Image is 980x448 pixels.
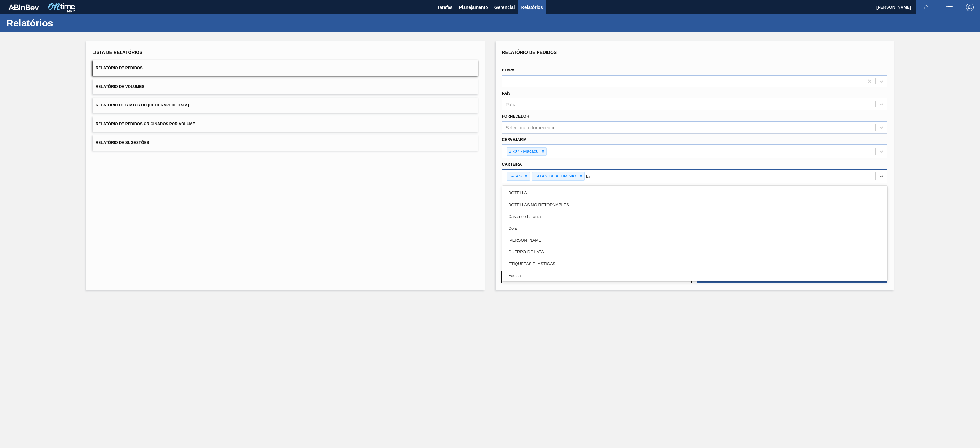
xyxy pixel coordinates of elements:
[507,172,523,180] div: LATAS
[501,271,692,283] button: Limpar
[8,4,39,10] img: TNhmsLtSVTkK8tSr43FrP2fwEKptu5GPRR3wAAAABJRU5ErkJggg==
[93,116,478,132] button: Relatório de Pedidos Originados por Volume
[6,19,120,27] h1: Relatórios
[502,114,529,119] label: Fornecedor
[459,4,488,11] span: Planejamento
[502,68,515,72] label: Etapa
[502,222,888,234] div: Cola
[502,91,511,96] label: País
[532,172,577,180] div: LATAS DE ALUMINIO
[502,270,888,281] div: Fécula
[437,4,453,11] span: Tarefas
[502,234,888,246] div: [PERSON_NAME]
[502,162,522,167] label: Carteira
[507,148,539,155] div: BR07 - Macacu
[502,258,888,270] div: ETIQUETAS PLASTICAS
[502,199,888,211] div: BOTELLAS NO RETORNABLES
[506,102,515,107] div: País
[93,79,478,95] button: Relatório de Volumes
[93,135,478,151] button: Relatório de Sugestões
[916,3,937,12] button: Notificações
[96,66,143,70] span: Relatório de Pedidos
[506,125,555,130] div: Selecione o fornecedor
[966,4,974,11] img: Logout
[96,84,144,89] span: Relatório de Volumes
[946,4,953,11] img: userActions
[502,187,888,199] div: BOTELLA
[502,137,527,142] label: Cervejaria
[93,50,143,55] span: Lista de Relatórios
[93,98,478,113] button: Relatório de Status do [GEOGRAPHIC_DATA]
[494,4,515,11] span: Gerencial
[96,103,189,107] span: Relatório de Status do [GEOGRAPHIC_DATA]
[502,211,888,222] div: Casca de Laranja
[96,141,149,145] span: Relatório de Sugestões
[502,246,888,258] div: CUERPO DE LATA
[93,60,478,76] button: Relatório de Pedidos
[521,4,543,11] span: Relatórios
[96,122,195,126] span: Relatório de Pedidos Originados por Volume
[502,50,557,55] span: Relatório de Pedidos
